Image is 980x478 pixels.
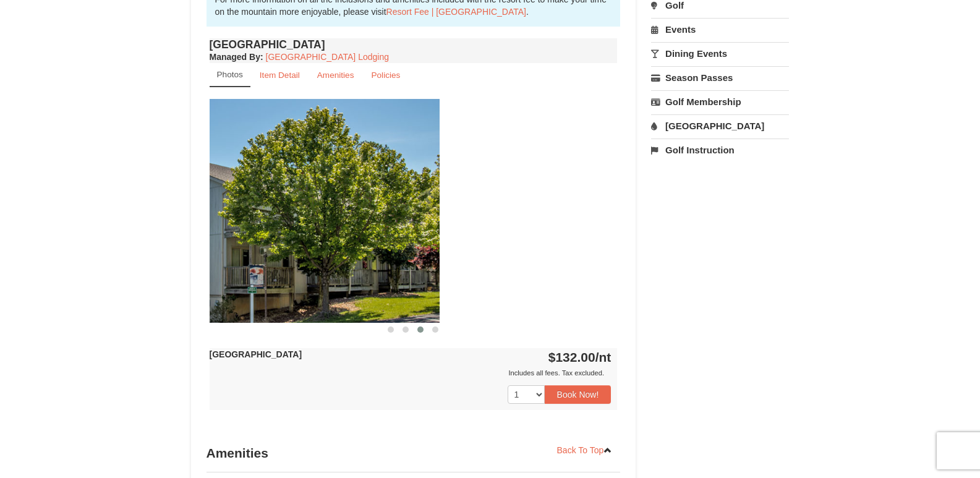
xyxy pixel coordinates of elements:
a: Dining Events [651,42,789,65]
small: Item Detail [260,70,300,80]
small: Amenities [317,70,354,80]
a: Resort Fee | [GEOGRAPHIC_DATA] [386,7,526,17]
a: Photos [210,63,250,87]
a: Back To Top [549,441,621,459]
small: Policies [371,70,400,80]
h3: Amenities [207,441,621,466]
a: Season Passes [651,66,789,89]
a: Item Detail [252,63,308,87]
span: /nt [595,350,611,364]
a: Events [651,18,789,41]
small: Photos [217,70,243,79]
a: Policies [363,63,408,87]
strong: $132.00 [548,350,611,364]
div: Includes all fees. Tax excluded. [210,367,611,379]
a: [GEOGRAPHIC_DATA] Lodging [266,52,389,62]
strong: [GEOGRAPHIC_DATA] [210,349,302,359]
span: Managed By [210,52,260,62]
button: Book Now! [545,385,611,404]
a: [GEOGRAPHIC_DATA] [651,114,789,137]
img: 18876286-38-67a0a055.jpg [32,99,440,322]
h4: [GEOGRAPHIC_DATA] [210,38,618,51]
a: Golf Instruction [651,139,789,161]
strong: : [210,52,263,62]
a: Amenities [309,63,362,87]
a: Golf Membership [651,90,789,113]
